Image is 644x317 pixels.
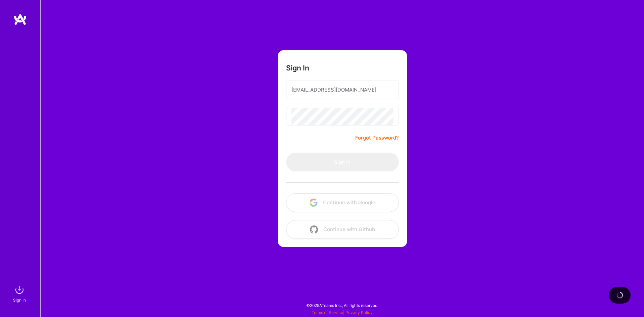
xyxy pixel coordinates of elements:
[286,193,399,212] button: Continue with Google
[286,64,309,72] h3: Sign In
[40,297,644,314] div: © 2025 ATeams Inc., All rights reserved.
[310,225,318,233] img: icon
[13,297,26,304] div: Sign In
[14,283,26,304] a: sign inSign In
[355,134,399,142] a: Forgot Password?
[286,220,399,239] button: Continue with Github
[291,81,393,98] input: Email...
[286,153,399,171] button: Sign In
[312,310,343,315] a: Terms of Service
[13,283,26,297] img: sign in
[312,310,373,315] span: |
[345,310,373,315] a: Privacy Policy
[13,13,27,25] img: logo
[310,199,318,207] img: icon
[616,292,624,299] img: loading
